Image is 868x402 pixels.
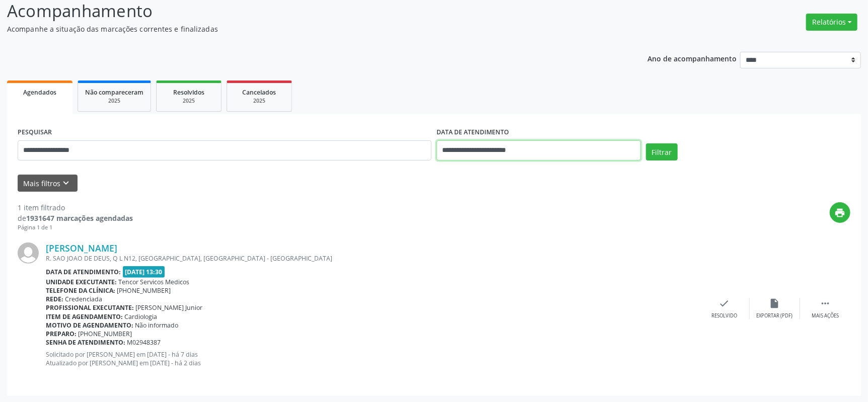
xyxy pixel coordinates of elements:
[46,350,699,367] p: Solicitado por [PERSON_NAME] em [DATE] - há 7 dias Atualizado por [PERSON_NAME] em [DATE] - há 2 ...
[123,266,165,278] span: [DATE] 13:30
[23,88,56,97] span: Agendados
[18,243,39,264] img: img
[18,175,78,192] button: Mais filtroskeyboard_arrow_down
[18,223,133,232] div: Página 1 de 1
[806,14,857,31] button: Relatórios
[119,278,190,286] span: Tencor Servicos Medicos
[85,97,143,105] div: 2025
[26,213,133,223] strong: 1931647 marcações agendadas
[719,298,730,309] i: check
[46,321,133,330] b: Motivo de agendamento:
[46,254,699,263] div: R. SAO JOAO DE DEUS, Q L N12, [GEOGRAPHIC_DATA], [GEOGRAPHIC_DATA] - [GEOGRAPHIC_DATA]
[46,330,77,338] b: Preparo:
[830,202,850,223] button: print
[835,207,846,218] i: print
[46,303,134,312] b: Profissional executante:
[46,312,123,321] b: Item de agendamento:
[46,295,63,303] b: Rede:
[127,338,161,347] span: M02948387
[757,312,793,319] div: Exportar (PDF)
[46,268,121,276] b: Data de atendimento:
[46,278,117,286] b: Unidade executante:
[812,312,839,319] div: Mais ações
[136,303,203,312] span: [PERSON_NAME] Junior
[820,298,831,309] i: 
[18,213,133,223] div: de
[61,178,72,189] i: keyboard_arrow_down
[646,143,678,160] button: Filtrar
[173,88,204,97] span: Resolvidos
[164,97,214,105] div: 2025
[117,286,171,295] span: [PHONE_NUMBER]
[125,312,158,321] span: Cardiologia
[46,338,125,347] b: Senha de atendimento:
[437,125,509,140] label: DATA DE ATENDIMENTO
[46,286,115,295] b: Telefone da clínica:
[135,321,179,330] span: Não informado
[711,312,737,319] div: Resolvido
[65,295,103,303] span: Credenciada
[7,24,605,34] p: Acompanhe a situação das marcações correntes e finalizadas
[647,52,737,64] p: Ano de acompanhamento
[18,125,52,140] label: PESQUISAR
[234,97,284,105] div: 2025
[243,88,276,97] span: Cancelados
[79,330,132,338] span: [PHONE_NUMBER]
[46,243,117,254] a: [PERSON_NAME]
[18,202,133,213] div: 1 item filtrado
[769,298,780,309] i: insert_drive_file
[85,88,143,97] span: Não compareceram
